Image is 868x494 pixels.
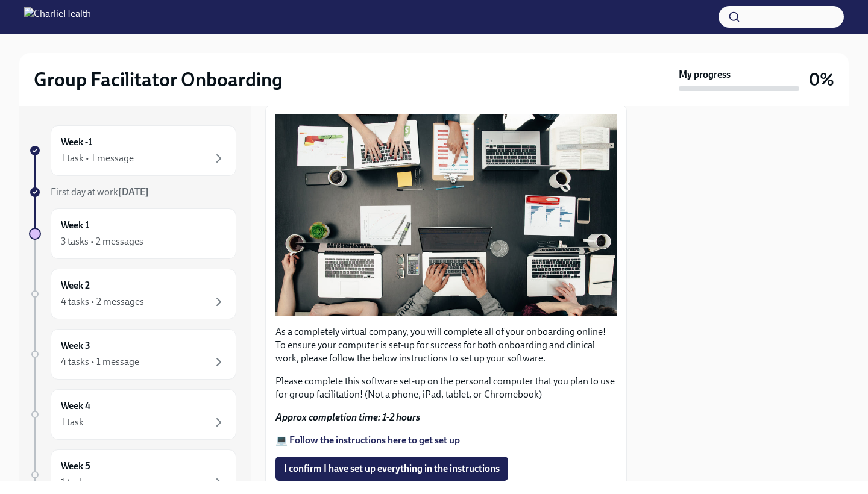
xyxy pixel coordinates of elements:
span: I confirm I have set up everything in the instructions [284,463,500,475]
h6: Week 2 [61,279,90,292]
a: Week 34 tasks • 1 message [29,329,236,380]
strong: My progress [679,68,731,81]
a: 💻 Follow the instructions here to get set up [275,434,460,446]
h3: 0% [809,69,834,90]
div: 4 tasks • 2 messages [61,295,144,308]
span: First day at work [51,186,149,198]
strong: Approx completion time: 1-2 hours [275,411,420,423]
button: Zoom image [275,114,617,316]
div: 1 task • 1 message [61,152,134,165]
div: 3 tasks • 2 messages [61,235,143,248]
strong: [DATE] [118,186,149,198]
h6: Week 3 [61,339,90,352]
img: CharlieHealth [24,7,91,27]
h6: Week -1 [61,136,92,149]
button: I confirm I have set up everything in the instructions [275,457,508,481]
a: Week -11 task • 1 message [29,125,236,176]
div: 1 task [61,476,84,489]
div: 4 tasks • 1 message [61,355,139,369]
div: 1 task [61,416,84,429]
a: Week 41 task [29,389,236,440]
a: Week 13 tasks • 2 messages [29,208,236,259]
h6: Week 1 [61,219,89,232]
a: Week 24 tasks • 2 messages [29,269,236,319]
p: As a completely virtual company, you will complete all of your onboarding online! To ensure your ... [275,325,617,365]
a: First day at work[DATE] [29,186,236,199]
h6: Week 5 [61,460,90,473]
h6: Week 4 [61,399,90,413]
p: Please complete this software set-up on the personal computer that you plan to use for group faci... [275,375,617,401]
h2: Group Facilitator Onboarding [34,67,283,92]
